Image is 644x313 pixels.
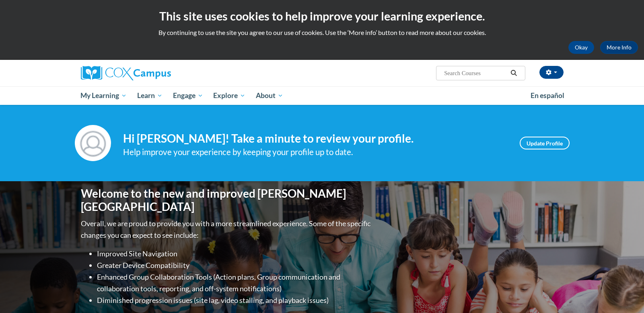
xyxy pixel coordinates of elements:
[97,295,372,306] li: Diminished progression issues (site lag, video stalling, and playback issues)
[81,218,372,241] p: Overall, we are proud to provide you with a more streamlined experience. Some of the specific cha...
[208,86,251,105] a: Explore
[137,91,163,100] span: Learn
[123,132,508,145] h4: Hi [PERSON_NAME]! Take a minute to review your profile.
[97,248,372,260] li: Improved Site Navigation
[525,87,570,104] a: En español
[81,66,171,80] img: Cox Campus
[75,125,111,161] img: Profile Image
[76,86,132,105] a: My Learning
[80,91,127,100] span: My Learning
[251,86,288,105] a: About
[123,145,508,159] div: Help improve your experience by keeping your profile up to date.
[508,68,520,78] button: Search
[6,28,638,37] p: By continuing to use the site you agree to our use of cookies. Use the ‘More info’ button to read...
[256,91,283,100] span: About
[69,86,576,105] div: Main menu
[81,187,372,214] h1: Welcome to the new and improved [PERSON_NAME][GEOGRAPHIC_DATA]
[168,86,208,105] a: Engage
[443,68,508,78] input: Search Courses
[520,137,570,149] a: Update Profile
[539,66,564,79] button: Account Settings
[97,260,372,271] li: Greater Device Compatibility
[81,66,234,80] a: Cox Campus
[568,41,594,54] button: Okay
[132,86,168,105] a: Learn
[600,41,638,54] a: More Info
[612,281,638,307] iframe: Button to launch messaging window
[173,91,203,100] span: Engage
[6,8,638,24] h2: This site uses cookies to help improve your learning experience.
[531,91,564,100] span: En español
[213,91,245,100] span: Explore
[97,271,372,295] li: Enhanced Group Collaboration Tools (Action plans, Group communication and collaboration tools, re...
